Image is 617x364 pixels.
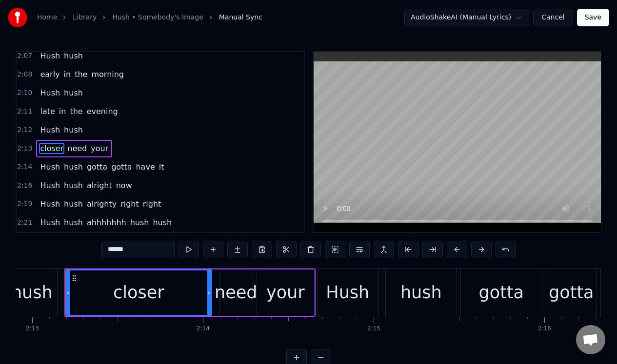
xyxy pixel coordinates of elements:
span: early [39,69,60,80]
div: 2:16 [538,325,551,333]
div: 2:13 [26,325,39,333]
img: youka [8,8,27,27]
button: Save [577,9,609,26]
span: 2:12 [17,125,32,135]
div: gotta [479,280,524,306]
div: 2:14 [197,325,210,333]
a: Open chat [576,325,605,354]
span: 2:07 [17,51,32,61]
span: 2:08 [17,70,32,79]
div: need [215,280,257,306]
span: gotta [110,161,133,172]
span: closer [39,143,64,154]
span: 2:10 [17,88,32,98]
span: hush [63,161,84,172]
span: have [135,161,156,172]
span: hush [63,87,84,98]
span: hush [63,217,84,228]
span: ahhhhhhh [86,217,127,228]
span: 2:19 [17,199,32,209]
span: hush [152,217,173,228]
span: hush [129,217,150,228]
span: Hush [39,198,61,210]
div: Hush [326,280,369,306]
span: morning [90,69,125,80]
span: hush [63,180,84,191]
span: gotta [86,161,108,172]
span: 2:13 [17,144,32,153]
span: hush [63,198,84,210]
span: the [74,69,88,80]
span: Hush [39,161,61,172]
span: your [90,143,109,154]
span: evening [86,106,119,117]
span: 2:21 [17,218,32,228]
span: now [115,180,133,191]
span: Manual Sync [219,13,262,22]
a: Hush • Somebody's Image [112,13,203,22]
span: 2:14 [17,162,32,172]
div: gotta [549,280,594,306]
span: it [158,161,165,172]
span: alrighty [86,198,118,210]
span: 2:11 [17,107,32,116]
div: closer [113,280,164,306]
a: Home [37,13,57,22]
div: your [266,280,305,306]
a: Library [73,13,97,22]
span: hush [63,124,84,135]
span: in [58,106,67,117]
span: alright [86,180,113,191]
div: hush [11,280,53,306]
span: Hush [39,124,61,135]
div: hush [400,280,442,306]
nav: breadcrumb [37,13,262,22]
span: right [119,198,140,210]
span: Hush [39,217,61,228]
span: the [69,106,83,117]
span: Hush [39,50,61,61]
span: 2:16 [17,181,32,191]
span: Hush [39,180,61,191]
span: Hush [39,87,61,98]
div: 2:15 [367,325,380,333]
span: late [39,106,56,117]
button: Cancel [533,9,573,26]
span: in [63,69,72,80]
span: hush [63,50,84,61]
span: need [66,143,88,154]
span: right [142,198,162,210]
